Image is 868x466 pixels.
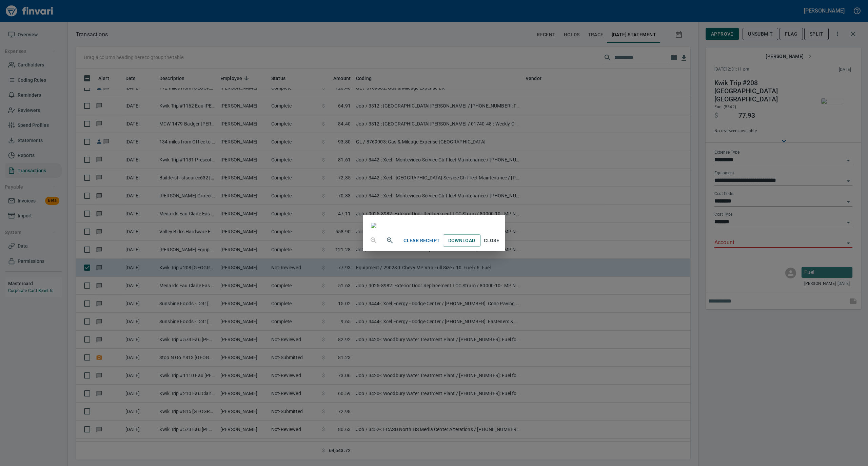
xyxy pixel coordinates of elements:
img: receipts%2Fmarketjohnson%2F2025-09-05%2FIqq1o86wvCRAuOzZetYPxug5b0g2__isOyx8H8d1JbkOTmHBhn.jpg [371,223,376,228]
button: Clear Receipt [401,234,442,247]
span: Clear Receipt [403,236,440,245]
a: Download [443,234,481,247]
button: Close [481,234,502,247]
span: Close [484,236,500,245]
span: Download [448,236,475,245]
